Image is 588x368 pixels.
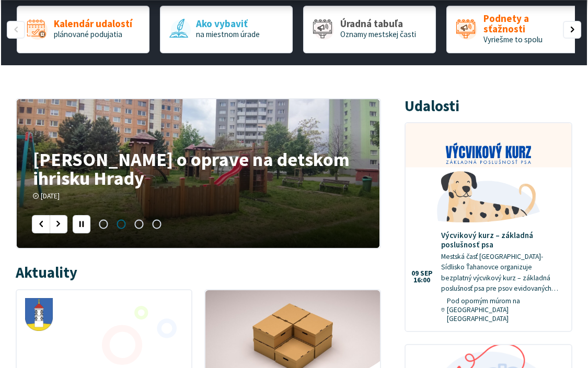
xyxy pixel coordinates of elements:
a: Ako vybaviť na miestnom úrade [160,6,293,53]
a: Úradná tabuľa Oznamy mestskej časti [303,6,436,53]
span: 16:00 [411,277,433,284]
span: Kalendár udalostí [54,18,132,29]
span: Úradná tabuľa [340,18,416,29]
span: na miestnom úrade [196,29,260,39]
a: Výcvikový kurz – základná poslušnosť psa Mestská časť [GEOGRAPHIC_DATA]-Sídlisko Ťahanovce organi... [406,123,571,331]
span: Podnety a sťažnosti [483,13,570,35]
div: Pozastaviť pohyb slajdera [73,215,90,233]
span: Prejsť na slajd 4 [148,215,166,233]
h3: Udalosti [405,98,459,114]
div: 1 / 5 [17,6,149,53]
div: 2 / 5 [160,6,293,53]
span: Prejsť na slajd 1 [94,215,112,233]
a: Kalendár udalostí plánované podujatia [17,6,149,53]
p: Mestská časť [GEOGRAPHIC_DATA]-Sídlisko Ťahanovce organizuje bezplatný výcvikový kurz – základná ... [441,252,563,294]
span: Prejsť na slajd 3 [130,215,148,233]
div: Predošlý slajd [7,21,25,39]
h4: Výcvikový kurz – základná poslušnosť psa [441,231,563,250]
span: sep [420,270,433,277]
span: [DATE] [41,192,60,200]
span: Oznamy mestskej časti [340,29,416,39]
div: 4 / 5 [446,6,579,53]
a: Podnety a sťažnosti Vyriešme to spolu [446,6,579,53]
div: Predošlý slajd [32,215,50,233]
span: Vyriešme to spolu [483,34,543,44]
div: 2 / 4 [17,99,379,248]
span: Prejsť na slajd 2 [112,215,130,233]
span: Ako vybaviť [196,18,260,29]
span: plánované podujatia [54,29,122,39]
span: Pod oporným múrom na [GEOGRAPHIC_DATA] [GEOGRAPHIC_DATA] [447,296,563,323]
a: [PERSON_NAME] o oprave na detskom ihrisku Hrady [DATE] [17,99,379,248]
div: 3 / 5 [303,6,436,53]
h4: [PERSON_NAME] o oprave na detskom ihrisku Hrady [33,150,364,187]
span: 09 [411,270,419,277]
div: Nasledujúci slajd [563,21,581,39]
div: Nasledujúci slajd [50,215,67,233]
h3: Aktuality [16,265,77,281]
